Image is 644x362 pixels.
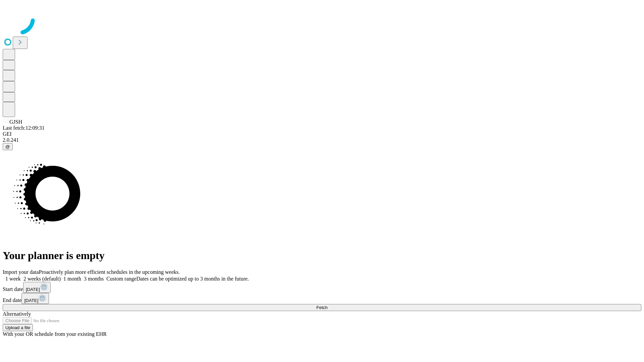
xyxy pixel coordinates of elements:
[21,293,49,304] button: [DATE]
[24,298,38,303] span: [DATE]
[3,304,641,311] button: Fetch
[3,293,641,304] div: End date
[316,305,327,310] span: Fetch
[3,311,31,317] span: Alternatively
[3,143,13,150] button: @
[23,282,51,293] button: [DATE]
[3,331,107,337] span: With your OR schedule from your existing EHR
[3,282,641,293] div: Start date
[9,119,22,125] span: GJSH
[26,287,40,292] span: [DATE]
[63,276,81,282] span: 1 month
[106,276,136,282] span: Custom range
[3,269,39,275] span: Import your data
[39,269,180,275] span: Proactively plan more efficient schedules in the upcoming weeks.
[23,276,61,282] span: 2 weeks (default)
[84,276,104,282] span: 3 months
[3,137,641,143] div: 2.0.241
[5,144,10,149] span: @
[3,131,641,137] div: GEI
[3,324,33,331] button: Upload a file
[3,249,641,262] h1: Your planner is empty
[137,276,249,282] span: Dates can be optimized up to 3 months in the future.
[5,276,21,282] span: 1 week
[3,125,45,131] span: Last fetch: 12:09:31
